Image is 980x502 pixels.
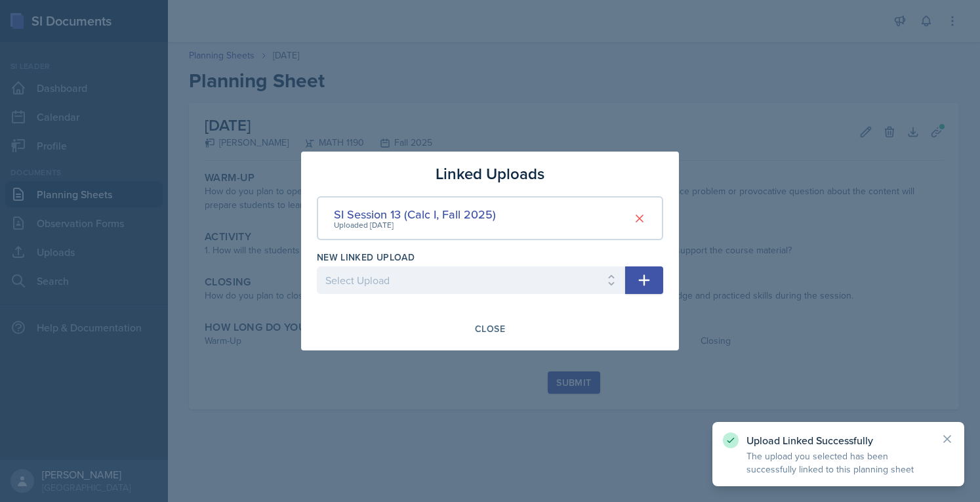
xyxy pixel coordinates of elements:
[334,219,496,231] div: Uploaded [DATE]
[475,324,505,334] div: Close
[317,251,415,264] label: New Linked Upload
[746,450,930,476] p: The upload you selected has been successfully linked to this planning sheet
[334,205,496,223] div: SI Session 13 (Calc I, Fall 2025)
[746,434,930,447] p: Upload Linked Successfully
[436,162,544,186] h3: Linked Uploads
[466,318,514,340] button: Close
